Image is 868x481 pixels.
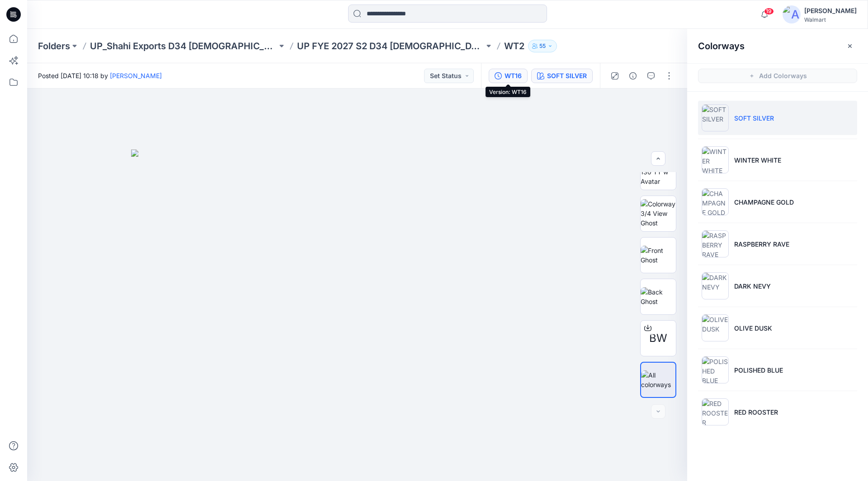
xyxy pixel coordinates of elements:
[764,8,774,15] span: 19
[734,365,783,375] p: POLISHED BLUE
[641,287,676,306] img: Back Ghost
[702,314,729,341] img: OLIVE DUSK
[641,370,675,389] img: All colorways
[641,158,676,186] img: 2024 Y 130 TT w Avatar
[804,16,857,23] div: Walmart
[734,281,771,291] p: DARK NEVY
[702,104,729,131] img: SOFT SILVER
[698,41,745,51] h2: Colorways
[734,113,774,123] p: SOFT SILVER
[90,40,277,52] a: UP_Shahi Exports D34 [DEMOGRAPHIC_DATA] Tops
[504,40,524,52] p: WT2
[547,71,587,81] div: SOFT SILVER
[734,155,781,165] p: WINTER WHITE
[626,69,640,83] button: Details
[641,246,676,265] img: Front Ghost
[702,230,729,257] img: RASPBERRY RAVE
[734,197,794,207] p: CHAMPAGNE GOLD
[734,407,778,417] p: RED ROOSTER
[702,146,729,173] img: WINTER WHITE
[702,272,729,299] img: DARK NEVY
[539,41,546,51] p: 55
[702,398,729,425] img: RED ROOSTER
[804,5,857,16] div: [PERSON_NAME]
[649,330,667,346] span: BW
[297,40,484,52] a: UP FYE 2027 S2 D34 [DEMOGRAPHIC_DATA] Woven Tops
[505,71,522,81] div: WT16
[702,356,729,383] img: POLISHED BLUE
[110,72,162,79] a: [PERSON_NAME]
[734,323,772,333] p: OLIVE DUSK
[783,5,801,23] img: avatar
[489,69,528,83] button: WT16
[734,239,789,249] p: RASPBERRY RAVE
[528,40,557,52] button: 55
[38,71,162,80] span: Posted [DATE] 10:18 by
[531,69,593,83] button: SOFT SILVER
[702,188,729,215] img: CHAMPAGNE GOLD
[641,199,676,228] img: Colorway 3/4 View Ghost
[38,40,70,52] a: Folders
